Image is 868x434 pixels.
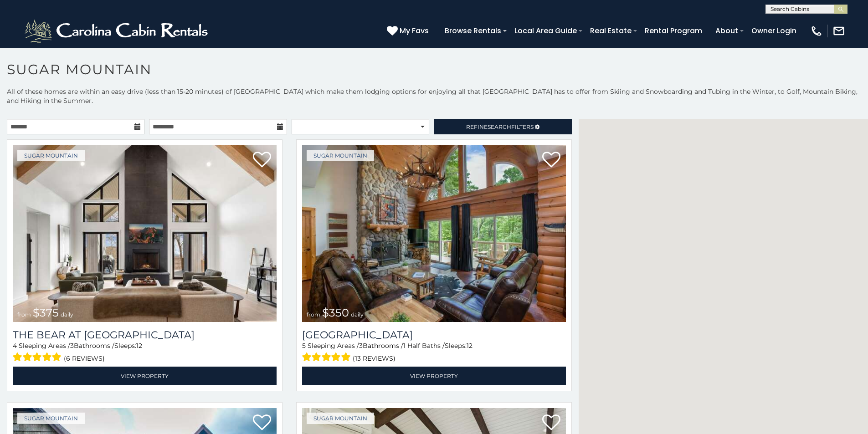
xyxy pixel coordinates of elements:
div: Sleeping Areas / Bathrooms / Sleeps: [302,341,566,364]
a: Local Area Guide [510,23,581,39]
a: Sugar Mountain [307,413,374,424]
img: White-1-2.png [23,17,212,45]
img: phone-regular-white.png [810,25,823,37]
a: View Property [13,367,277,385]
div: Sleeping Areas / Bathrooms / Sleeps: [13,341,277,364]
h3: Grouse Moor Lodge [302,329,566,341]
span: $375 [33,306,59,319]
span: 12 [136,342,142,350]
a: The Bear At [GEOGRAPHIC_DATA] [13,329,277,341]
a: Sugar Mountain [307,150,374,161]
span: $350 [322,306,349,319]
span: from [17,311,31,318]
a: Add to favorites [542,414,560,433]
span: Search [488,123,511,130]
a: [GEOGRAPHIC_DATA] [302,329,566,341]
span: 5 [302,342,306,350]
span: 3 [359,342,363,350]
span: 4 [13,342,17,350]
a: Sugar Mountain [17,150,85,161]
a: The Bear At Sugar Mountain from $375 daily [13,145,277,322]
a: Owner Login [747,23,801,39]
a: Rental Program [640,23,707,39]
h3: The Bear At Sugar Mountain [13,329,277,341]
span: from [307,311,320,318]
a: Grouse Moor Lodge from $350 daily [302,145,566,322]
span: (6 reviews) [64,352,105,364]
span: daily [61,311,73,318]
span: daily [351,311,364,318]
a: View Property [302,367,566,385]
span: Refine Filters [466,123,534,130]
a: Add to favorites [253,414,271,433]
span: 12 [467,342,473,350]
a: Sugar Mountain [17,413,85,424]
a: My Favs [387,25,431,37]
span: (13 reviews) [353,352,395,364]
img: Grouse Moor Lodge [302,145,566,322]
a: Browse Rentals [440,23,506,39]
a: Add to favorites [542,151,560,170]
span: My Favs [400,25,429,36]
img: mail-regular-white.png [832,25,845,37]
img: The Bear At Sugar Mountain [13,145,277,322]
a: Add to favorites [253,151,271,170]
span: 1 Half Baths / [403,342,445,350]
a: RefineSearchFilters [434,119,571,134]
a: About [711,23,743,39]
a: Real Estate [586,23,636,39]
span: 3 [70,342,74,350]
